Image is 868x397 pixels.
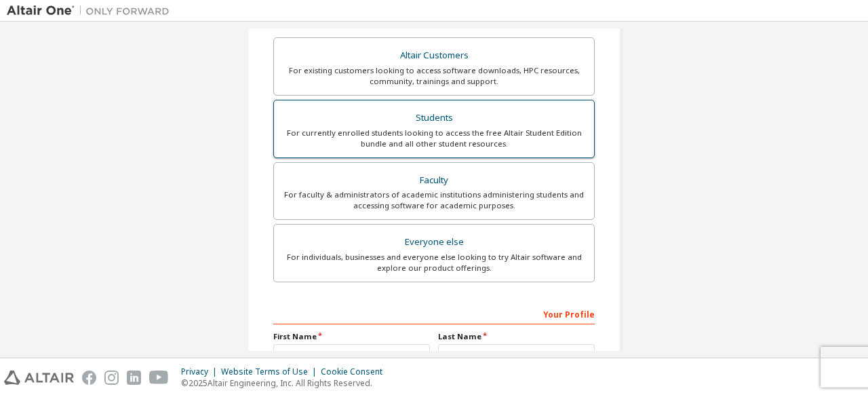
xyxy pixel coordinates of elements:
[149,371,169,385] img: youtube.svg
[273,331,430,342] label: First Name
[127,371,141,385] img: linkedin.svg
[282,46,586,65] div: Altair Customers
[221,366,321,377] div: Website Terms of Use
[321,366,391,377] div: Cookie Consent
[282,171,586,190] div: Faculty
[181,377,391,389] p: © 2025 Altair Engineering, Inc. All Rights Reserved.
[273,303,595,324] div: Your Profile
[282,252,586,273] div: For individuals, businesses and everyone else looking to try Altair software and explore our prod...
[282,65,586,87] div: For existing customers looking to access software downloads, HPC resources, community, trainings ...
[4,371,74,385] img: altair_logo.svg
[104,371,119,385] img: instagram.svg
[82,371,96,385] img: facebook.svg
[7,4,176,18] img: Altair One
[282,189,586,211] div: For faculty & administrators of academic institutions administering students and accessing softwa...
[181,366,221,377] div: Privacy
[282,109,586,128] div: Students
[438,331,595,342] label: Last Name
[282,128,586,149] div: For currently enrolled students looking to access the free Altair Student Edition bundle and all ...
[282,233,586,252] div: Everyone else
